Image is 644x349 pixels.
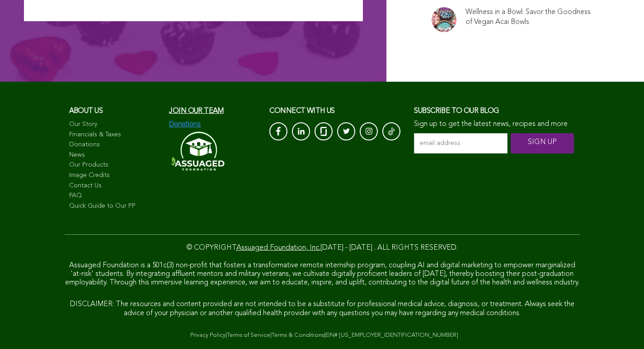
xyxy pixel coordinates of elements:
a: Join our team [169,107,223,115]
a: Assuaged Foundation, Inc. [236,244,320,251]
iframe: Chat Widget [599,306,644,349]
a: Our Story [69,120,160,129]
a: Quick Guide to Our PP [69,202,160,211]
p: Sign up to get the latest news, recipes and more [414,120,575,129]
img: Tik-Tok-Icon [388,127,395,136]
a: FAQ [69,191,160,200]
img: Assuaged-Foundation-Logo-White [169,129,225,173]
a: News [69,151,160,160]
a: Terms & Conditions [272,332,324,338]
a: Donations [69,140,160,149]
a: Wellness in a Bowl: Savor the Goodness of Vegan Acai Bowls [465,7,591,27]
span: DISCLAIMER: The resources and content provided are not intended to be a substitute for profession... [70,301,574,316]
a: Contact Us [69,181,160,191]
span: Assuaged Foundation is a 501c(3) non-profit that fosters a transformative remote internship progr... [65,262,579,286]
a: Terms of Service [227,332,270,338]
span: CONNECT with us [269,107,335,115]
a: Financials & Taxes [69,130,160,140]
span: © COPYRIGHT [DATE] - [DATE] . ALL RIGHTS RESERVED. [187,244,458,251]
img: Donations [169,120,201,128]
span: About us [69,107,103,115]
div: | | | [65,331,580,340]
img: glassdoor_White [320,127,327,136]
a: EIN# [US_EMPLOYER_IDENTIFICATION_NUMBER] [325,332,458,338]
a: Image Credits [69,171,160,180]
a: Our Products [69,161,160,170]
h3: Subscribe to our blog [414,104,575,118]
a: Privacy Policy [190,332,226,338]
input: email address [414,133,508,154]
input: SIGN UP [511,133,574,154]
